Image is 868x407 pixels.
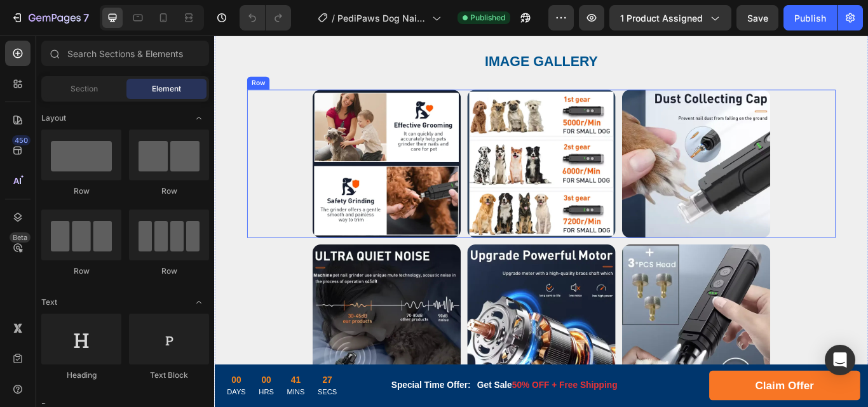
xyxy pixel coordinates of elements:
span: Section [71,83,98,95]
img: PediPawNailTrimmer-4.webp [475,63,648,236]
img: PediPawNailTrimmer-13.webp [114,63,287,236]
input: Search Sections & Elements [41,41,209,66]
div: Open Intercom Messenger [825,345,855,375]
span: Published [470,12,505,23]
div: Row [129,185,209,197]
span: Toggle open [189,108,209,128]
span: 1 product assigned [620,11,703,25]
div: Text Block [129,370,209,381]
span: / [332,11,335,25]
span: Text [41,297,57,308]
span: Toggle open [189,292,209,312]
span: Layout [41,112,66,124]
div: Row [41,185,121,197]
strong: IMAGE GALLERY [315,21,447,39]
span: Save [747,13,768,23]
button: 1 product assigned [609,5,731,30]
div: Beta [10,232,31,243]
button: Save [736,5,778,30]
button: 7 [5,5,95,30]
img: PediPawNailTrimmer-6.webp [295,63,468,236]
div: Row [41,50,62,62]
div: Row [129,265,209,277]
span: PediPaws Dog Nail Trimmer [337,11,427,25]
p: 7 [83,10,89,25]
div: Row [41,265,121,277]
div: Heading [41,370,121,381]
div: Undo/Redo [240,5,291,30]
div: 450 [12,135,31,145]
span: Element [152,83,181,95]
button: Publish [783,5,837,30]
div: Publish [794,11,826,25]
iframe: Design area [214,36,868,407]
